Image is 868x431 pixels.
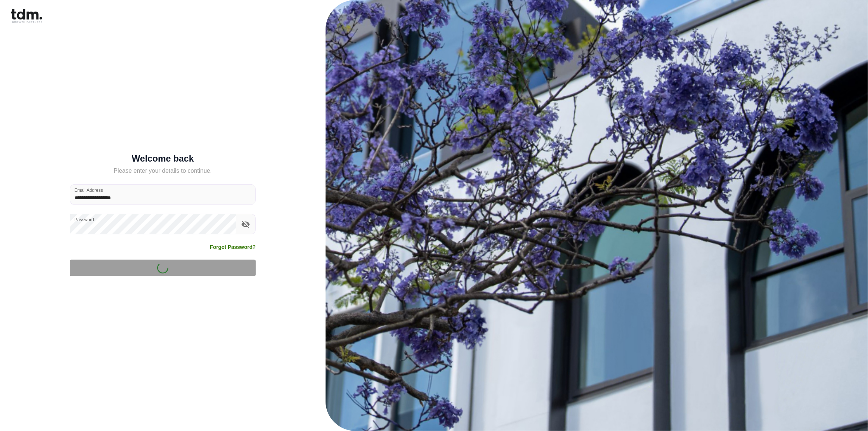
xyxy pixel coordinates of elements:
[70,155,256,162] h5: Welcome back
[74,216,94,223] label: Password
[74,187,103,193] label: Email Address
[239,218,252,231] button: toggle password visibility
[70,166,256,175] h5: Please enter your details to continue.
[210,243,256,251] a: Forgot Password?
